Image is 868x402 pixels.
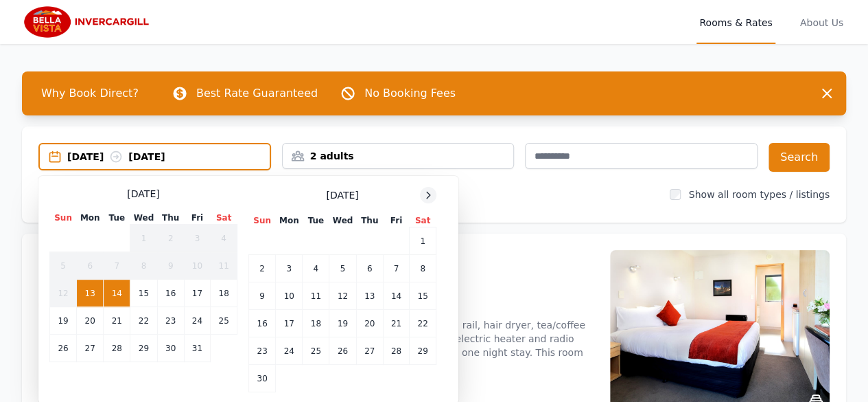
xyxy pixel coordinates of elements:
td: 24 [184,307,210,335]
td: 23 [249,337,276,365]
td: 19 [50,307,77,335]
td: 25 [303,337,329,365]
td: 29 [410,337,436,365]
td: 31 [184,335,210,362]
td: 11 [303,282,329,310]
td: 24 [276,337,303,365]
th: Fri [383,214,409,227]
label: Show all room types / listings [689,189,830,200]
p: Best Rate Guaranteed [196,85,318,102]
th: Mon [276,214,303,227]
th: Sun [249,214,276,227]
td: 21 [104,307,130,335]
td: 5 [329,255,356,282]
td: 18 [303,310,329,337]
th: Sun [50,212,77,225]
td: 21 [383,310,409,337]
td: 2 [249,255,276,282]
span: Why Book Direct? [30,80,150,107]
td: 12 [329,282,356,310]
td: 16 [249,310,276,337]
td: 15 [130,280,157,307]
td: 14 [383,282,409,310]
td: 28 [383,337,409,365]
td: 1 [410,227,436,255]
td: 11 [211,252,237,280]
td: 3 [276,255,303,282]
th: Wed [329,214,356,227]
span: [DATE] [326,188,358,202]
td: 26 [50,335,77,362]
th: Mon [77,212,104,225]
div: 2 adults [283,149,514,163]
td: 30 [249,365,276,392]
td: 8 [130,252,157,280]
button: Search [769,143,830,172]
td: 14 [104,280,130,307]
td: 23 [157,307,184,335]
td: 28 [104,335,130,362]
td: 9 [249,282,276,310]
td: 19 [329,310,356,337]
td: 22 [130,307,157,335]
th: Thu [157,212,184,225]
td: 22 [410,310,436,337]
th: Fri [184,212,210,225]
td: 15 [410,282,436,310]
td: 5 [50,252,77,280]
td: 20 [356,310,383,337]
td: 4 [211,225,237,252]
td: 18 [211,280,237,307]
td: 7 [104,252,130,280]
div: [DATE] [DATE] [67,150,270,164]
td: 25 [211,307,237,335]
p: No Booking Fees [364,85,456,102]
td: 17 [276,310,303,337]
td: 13 [77,280,104,307]
th: Wed [130,212,157,225]
td: 2 [157,225,184,252]
td: 27 [356,337,383,365]
th: Tue [104,212,130,225]
td: 29 [130,335,157,362]
th: Sat [410,214,436,227]
td: 10 [184,252,210,280]
td: 7 [383,255,409,282]
td: 12 [50,280,77,307]
td: 16 [157,280,184,307]
td: 6 [77,252,104,280]
th: Sat [211,212,237,225]
th: Thu [356,214,383,227]
td: 10 [276,282,303,310]
td: 17 [184,280,210,307]
td: 4 [303,255,329,282]
th: Tue [303,214,329,227]
td: 3 [184,225,210,252]
td: 13 [356,282,383,310]
td: 9 [157,252,184,280]
td: 6 [356,255,383,282]
td: 30 [157,335,184,362]
td: 26 [329,337,356,365]
td: 8 [410,255,436,282]
span: [DATE] [127,187,159,201]
td: 27 [77,335,104,362]
td: 20 [77,307,104,335]
img: Bella Vista Invercargill [22,5,154,38]
td: 1 [130,225,157,252]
